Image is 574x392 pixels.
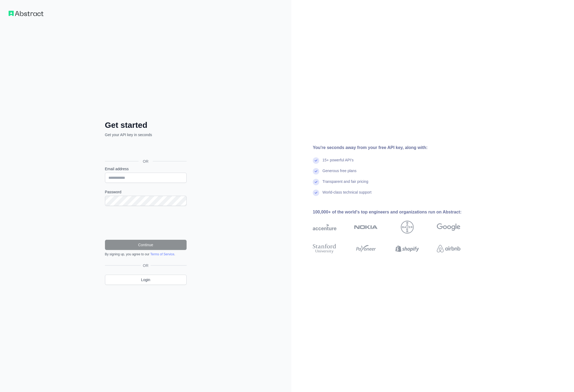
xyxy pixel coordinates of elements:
[102,143,188,155] iframe: Sign in with Google Button
[105,120,187,130] h2: Get started
[313,157,319,164] img: check mark
[141,263,151,268] span: OR
[313,179,319,185] img: check mark
[139,159,153,164] span: OR
[105,132,187,137] p: Get your API key in seconds
[313,190,319,196] img: check mark
[354,243,378,255] img: payoneer
[395,243,419,255] img: shopify
[322,179,368,190] div: Transparent and fair pricing
[313,209,478,215] div: 100,000+ of the world's top engineers and organizations run on Abstract:
[437,221,460,234] img: google
[313,243,336,255] img: stanford university
[354,221,378,234] img: nokia
[105,166,187,172] label: Email address
[9,11,43,16] img: Workflow
[105,275,187,285] a: Login
[313,144,478,151] div: You're seconds away from your free API key, along with:
[150,252,174,256] a: Terms of Service
[313,221,336,234] img: accenture
[322,168,357,179] div: Generous free plans
[401,221,414,234] img: bayer
[105,240,187,250] button: Continue
[322,157,354,168] div: 15+ powerful API's
[105,212,187,233] iframe: reCAPTCHA
[313,168,319,175] img: check mark
[437,243,460,255] img: airbnb
[105,189,187,195] label: Password
[322,190,372,200] div: World-class technical support
[105,252,187,256] div: By signing up, you agree to our .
